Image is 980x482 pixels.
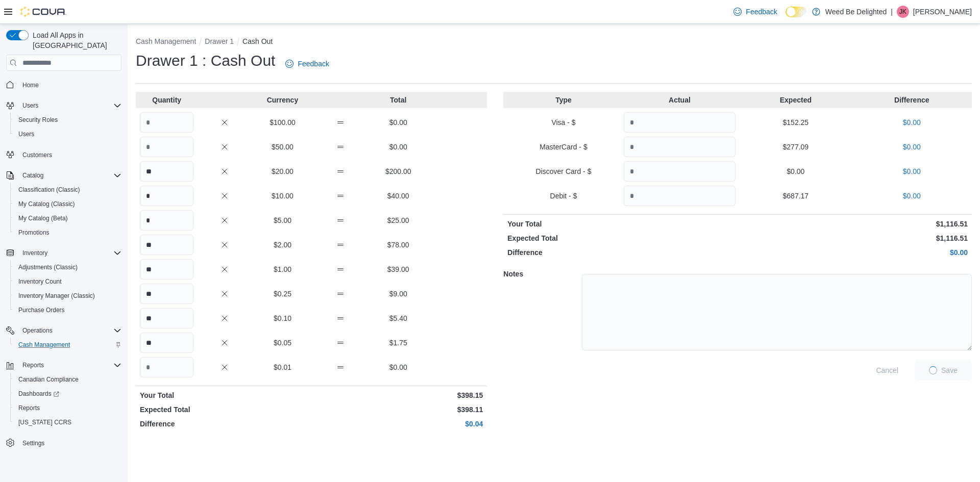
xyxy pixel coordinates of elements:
a: Purchase Orders [14,304,69,316]
p: $39.00 [372,264,425,274]
a: Customers [18,149,56,161]
p: $100.00 [256,117,309,128]
span: Reports [14,402,121,414]
p: $1,116.51 [740,233,968,243]
input: Quantity [140,357,193,377]
p: Expected [740,95,851,105]
button: Inventory [2,246,126,260]
a: My Catalog (Classic) [14,198,79,210]
span: Classification (Classic) [18,186,80,194]
span: Home [18,78,121,91]
span: Users [22,102,38,110]
span: Operations [18,324,121,337]
span: My Catalog (Beta) [18,214,68,222]
a: Cash Management [14,339,74,351]
span: Inventory Manager (Classic) [14,290,121,302]
span: My Catalog (Beta) [14,212,121,224]
p: Weed Be Delighted [825,6,887,18]
span: Reports [18,359,121,371]
span: Feedback [298,59,329,69]
button: Cancel [872,360,902,380]
input: Quantity [624,137,736,157]
input: Quantity [140,186,193,206]
a: Home [18,79,43,91]
p: $0.00 [740,247,968,258]
input: Quantity [624,186,736,206]
input: Quantity [140,210,193,231]
span: Loading [928,366,938,375]
span: Dashboards [18,390,59,398]
span: Classification (Classic) [14,184,121,196]
a: Inventory Manager (Classic) [14,290,99,302]
p: $78.00 [372,240,425,250]
nav: An example of EuiBreadcrumbs [136,36,972,48]
p: Actual [624,95,736,105]
p: $5.40 [372,313,425,323]
a: Users [14,128,38,140]
p: Type [507,95,619,105]
button: LoadingSave [915,360,972,380]
span: Inventory Count [18,277,62,286]
span: Canadian Compliance [18,375,79,384]
button: Inventory Count [10,274,126,289]
p: Expected Total [140,404,309,415]
span: Promotions [14,226,121,239]
p: $0.00 [856,191,968,201]
a: Adjustments (Classic) [14,261,82,273]
a: Dashboards [10,387,126,401]
h5: Notes [503,264,580,284]
p: $0.00 [856,117,968,128]
span: Cancel [876,365,898,375]
button: Catalog [2,168,126,183]
button: Reports [10,401,126,415]
input: Quantity [140,259,193,280]
span: Settings [22,439,44,447]
p: Visa - $ [507,117,619,128]
span: Catalog [22,171,43,180]
input: Quantity [140,112,193,133]
button: Canadian Compliance [10,372,126,387]
button: Drawer 1 [205,37,234,45]
p: $0.10 [256,313,309,323]
p: | [891,6,893,18]
button: Inventory [18,247,52,259]
a: Feedback [729,2,781,22]
p: $398.11 [313,404,483,415]
button: Home [2,77,126,92]
p: $1.00 [256,264,309,274]
span: Purchase Orders [18,306,65,314]
span: Security Roles [14,114,121,126]
span: Inventory [22,249,47,257]
input: Quantity [140,284,193,304]
span: Inventory Count [14,275,121,288]
span: Dashboards [14,388,121,400]
a: [US_STATE] CCRS [14,416,76,428]
span: Security Roles [18,116,58,124]
a: My Catalog (Beta) [14,212,72,224]
button: Cash Management [136,37,196,45]
a: Promotions [14,226,54,239]
p: $0.00 [740,166,851,176]
span: Catalog [18,169,121,182]
p: $0.04 [313,419,483,429]
span: Load All Apps in [GEOGRAPHIC_DATA] [29,30,121,50]
button: Reports [2,358,126,372]
span: Inventory Manager (Classic) [18,292,95,300]
button: Users [18,99,42,112]
a: Dashboards [14,388,63,400]
span: Home [22,81,39,89]
span: Adjustments (Classic) [14,261,121,273]
button: My Catalog (Classic) [10,197,126,211]
button: My Catalog (Beta) [10,211,126,225]
p: $9.00 [372,289,425,299]
span: Adjustments (Classic) [18,263,78,271]
p: Difference [507,247,736,258]
span: Cash Management [18,341,70,349]
p: $1.75 [372,338,425,348]
p: $687.17 [740,191,851,201]
img: Cova [20,7,66,17]
span: My Catalog (Classic) [18,200,75,208]
span: Feedback [746,7,777,17]
span: Users [18,130,34,138]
